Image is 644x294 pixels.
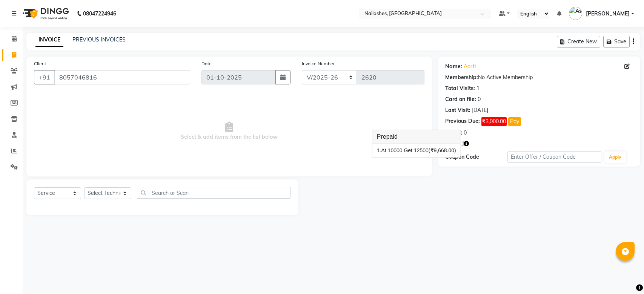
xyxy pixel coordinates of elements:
div: At 10000 Get 12500 [377,147,456,155]
span: ₹3,000.00 [481,117,507,126]
span: 1. [377,147,381,153]
button: Pay [508,117,521,126]
img: logo [19,3,71,24]
input: Search or Scan [137,187,291,199]
div: Total Visits: [445,84,475,92]
a: INVOICE [35,33,63,47]
div: Name: [445,63,462,70]
span: Select & add items from the list below [34,93,424,169]
div: Last Visit: [445,106,470,114]
label: Client [34,60,46,67]
iframe: chat widget [612,264,636,286]
button: Save [603,36,630,47]
a: Aarti [464,63,476,70]
a: PREVIOUS INVOICES [72,36,126,43]
div: Card on file: [445,95,476,103]
span: [PERSON_NAME] [586,10,630,18]
div: 0 [464,129,467,137]
div: [DATE] [472,106,488,114]
div: Coupon Code [445,153,508,161]
img: Ashish Bedi [569,7,582,20]
div: 0 [478,95,481,103]
h3: Prepaid [372,130,461,144]
div: Previous Due: [445,117,480,126]
input: Search by Name/Mobile/Email/Code [54,70,190,84]
div: No Active Membership [445,73,633,81]
div: 1 [476,84,480,92]
input: Enter Offer / Coupon Code [507,151,601,163]
label: Invoice Number [302,60,335,67]
button: Create New [557,36,600,47]
button: +91 [34,70,55,84]
b: 08047224946 [83,3,116,24]
div: Points: [445,129,462,137]
label: Date [201,60,212,67]
button: Apply [604,152,626,163]
span: (₹9,668.00) [429,147,456,153]
div: Membership: [445,73,478,81]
